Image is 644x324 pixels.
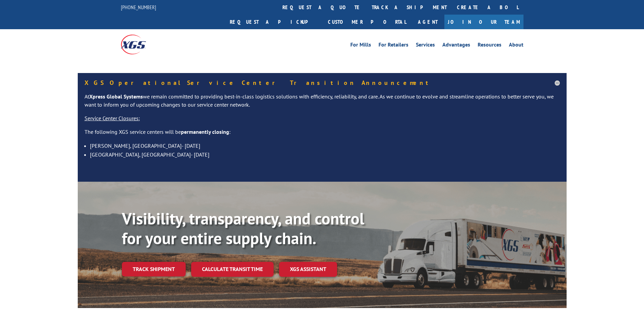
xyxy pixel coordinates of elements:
li: [PERSON_NAME], [GEOGRAPHIC_DATA]- [DATE] [90,141,560,150]
b: Visibility, transparency, and control for your entire supply chain. [122,208,364,249]
p: The following XGS service centers will be : [85,128,560,142]
a: Services [416,42,435,50]
a: For Mills [350,42,371,50]
u: Service Center Closures: [85,115,140,122]
a: Resources [478,42,501,50]
a: Request a pickup [225,15,323,29]
a: Track shipment [122,262,186,276]
p: At we remain committed to providing best-in-class logistics solutions with efficiency, reliabilit... [85,93,560,114]
a: [PHONE_NUMBER] [121,4,156,11]
a: Customer Portal [323,15,411,29]
a: Agent [411,15,444,29]
strong: Xpress Global Systems [89,93,143,100]
strong: permanently closing [181,128,229,135]
a: Advantages [442,42,470,50]
a: Join Our Team [444,15,523,29]
a: About [509,42,523,50]
li: [GEOGRAPHIC_DATA], [GEOGRAPHIC_DATA]- [DATE] [90,150,560,159]
a: XGS ASSISTANT [279,262,337,276]
a: For Retailers [379,42,408,50]
a: Calculate transit time [191,262,274,276]
h5: XGS Operational Service Center Transition Announcement [85,80,560,86]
